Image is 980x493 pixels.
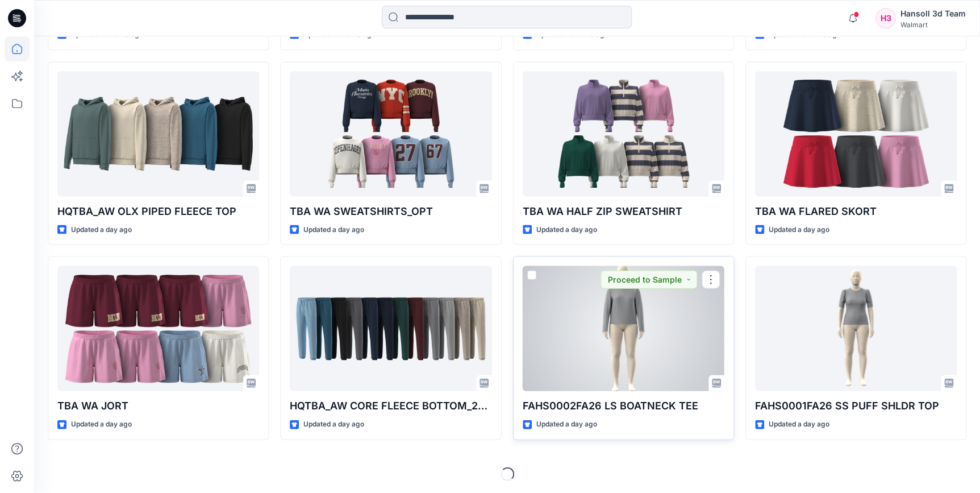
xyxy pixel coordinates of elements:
[900,20,966,29] div: Walmart
[769,223,829,235] p: Updated a day ago
[523,397,724,413] p: FAHS0002FA26 LS BOATNECK TEE
[290,71,491,196] a: TBA WA SWEATSHIRTS_OPT
[755,203,957,219] p: TBA WA FLARED SKORT
[523,266,724,391] a: FAHS0002FA26 LS BOATNECK TEE
[71,223,132,235] p: Updated a day ago
[755,266,957,391] a: FAHS0001FA26 SS PUFF SHLDR TOP
[71,418,132,430] p: Updated a day ago
[57,266,259,391] a: TBA WA JORT
[769,418,829,430] p: Updated a day ago
[303,223,364,235] p: Updated a day ago
[536,223,597,235] p: Updated a day ago
[875,8,896,28] div: H3
[290,266,491,391] a: HQTBA_AW CORE FLEECE BOTTOM_230GSM
[290,203,491,219] p: TBA WA SWEATSHIRTS_OPT
[536,418,597,430] p: Updated a day ago
[57,397,259,413] p: TBA WA JORT
[290,397,491,413] p: HQTBA_AW CORE FLEECE BOTTOM_230GSM
[523,203,724,219] p: TBA WA HALF ZIP SWEATSHIRT
[523,71,724,196] a: TBA WA HALF ZIP SWEATSHIRT
[57,203,259,219] p: HQTBA_AW OLX PIPED FLEECE TOP
[900,7,966,20] div: Hansoll 3d Team
[755,397,957,413] p: FAHS0001FA26 SS PUFF SHLDR TOP
[57,71,259,196] a: HQTBA_AW OLX PIPED FLEECE TOP
[303,418,364,430] p: Updated a day ago
[755,71,957,196] a: TBA WA FLARED SKORT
